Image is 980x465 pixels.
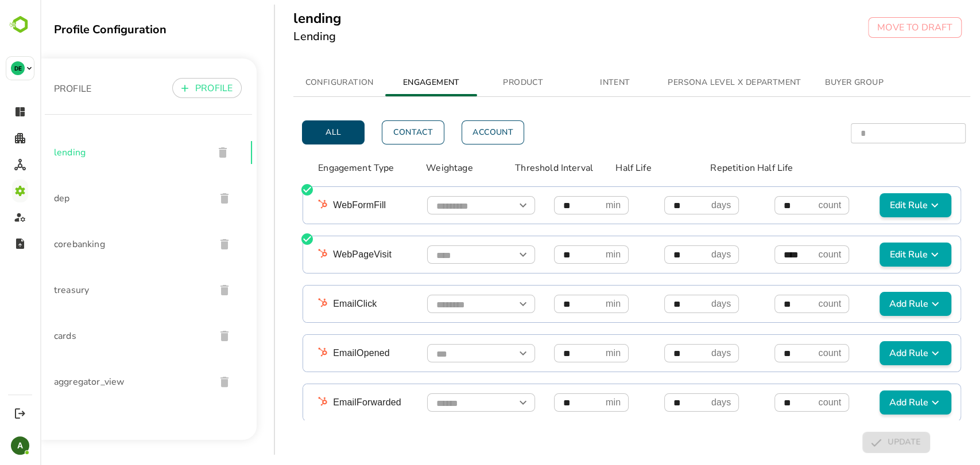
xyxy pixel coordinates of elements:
img: hubspot.png [277,296,288,308]
button: Logout [12,405,28,421]
div: EmailClickOpenmindayscountAdd Rule [263,286,920,322]
button: Contact [342,120,404,144]
p: PROFILE [14,82,51,96]
p: min [565,248,580,261]
img: hubspot.png [277,346,288,357]
span: lending [14,146,164,159]
button: Open [475,296,491,312]
img: hubspot.png [277,247,288,259]
div: lending [5,130,212,175]
p: days [671,248,691,261]
p: count [778,297,801,311]
button: All [262,120,324,144]
button: Add Rule [839,292,911,316]
p: Half Life [575,161,656,175]
span: INTENT [536,76,614,90]
button: Add Rule [839,341,911,365]
p: EmailOpened [293,346,379,360]
p: MOVE TO DRAFT [837,21,912,34]
p: days [671,297,691,311]
div: DE [11,61,25,75]
img: BambooboxLogoMark.f1c84d78b4c51b1a7b5f700c9845e183.svg [6,14,35,36]
img: hubspot.png [277,395,288,407]
p: days [671,346,691,360]
div: treasury [5,267,212,313]
div: simple tabs [253,69,930,96]
div: WebPageVisitOpenmindayscountEdit Rule [263,236,920,273]
button: Open [475,197,491,213]
span: PERSONA LEVEL X DEPARTMENT [627,76,761,90]
span: Add Rule [844,297,907,311]
p: WebPageVisit [293,248,379,261]
span: Edit Rule [844,248,907,261]
p: Threshold Interval [475,161,575,175]
button: Account [421,120,484,144]
p: count [778,198,801,212]
p: min [565,396,580,409]
span: CONFIGURATION [260,76,338,90]
p: EmailForwarded [293,396,379,409]
span: Edit Rule [844,198,907,212]
p: count [778,346,801,360]
p: EmailClick [293,297,379,311]
p: WebFormFill [293,198,379,212]
div: corebanking [5,221,212,267]
p: count [778,248,801,261]
p: count [778,396,801,409]
span: ENGAGEMENT [352,76,430,90]
p: min [565,198,580,212]
div: WebFormFillOpenmindayscountEdit Rule [263,187,920,224]
span: aggregator_view [14,375,166,389]
p: days [671,396,691,409]
button: MOVE TO DRAFT [828,17,921,38]
div: EmailForwardedOpenmindayscountAdd Rule [263,384,920,421]
div: aggregator_view [5,359,212,405]
span: Add Rule [844,396,907,409]
h5: lending [253,9,301,28]
span: treasury [14,283,166,297]
span: Add Rule [844,346,907,360]
div: Profile Configuration [14,22,216,37]
span: BUYER GROUP [775,76,853,90]
p: min [565,297,580,311]
p: PROFILE [155,81,192,95]
span: cards [14,329,166,343]
div: A [11,436,29,455]
span: PRODUCT [444,76,522,90]
h6: Lending [253,28,301,46]
button: Edit Rule [839,243,911,267]
button: Add Rule [839,390,911,415]
button: Open [475,394,491,411]
div: cards [5,313,212,359]
button: Open [475,345,491,361]
span: dep [14,192,166,205]
button: Open [475,247,491,263]
p: days [671,198,691,212]
div: EmailOpenedOpenmindayscountAdd Rule [263,335,920,372]
span: corebanking [14,237,166,251]
p: min [565,346,580,360]
img: hubspot.png [277,198,288,209]
p: Repetition Half Life [670,161,778,175]
button: Edit Rule [839,193,911,217]
p: Engagement Type [278,161,386,175]
button: PROFILE [132,78,202,98]
div: dep [5,175,212,221]
p: Weightage [386,161,466,175]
